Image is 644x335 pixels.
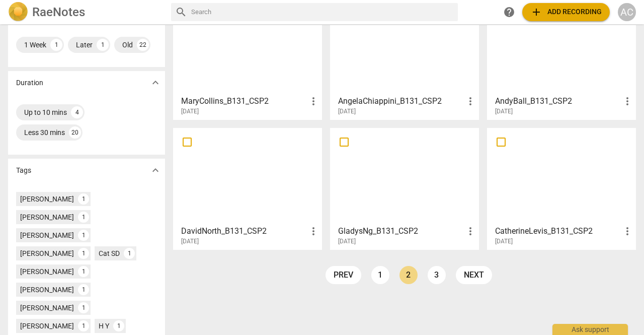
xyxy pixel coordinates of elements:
div: 22 [137,39,149,51]
span: expand_more [149,77,162,89]
span: expand_more [149,164,162,176]
a: AndyBall_B131_CSP2[DATE] [491,2,632,115]
a: CatherineLevis_B131_CSP2[DATE] [491,131,632,245]
span: more_vert [621,95,633,107]
div: 20 [69,126,81,139]
div: [PERSON_NAME] [20,285,74,295]
div: 4 [71,106,83,118]
h3: CatherineLevis_B131_CSP2 [495,225,621,237]
div: [PERSON_NAME] [20,266,74,277]
div: 1 [97,39,109,51]
span: [DATE] [181,107,199,116]
div: [PERSON_NAME] [20,230,74,240]
button: Show more [148,163,163,178]
div: [PERSON_NAME] [20,212,74,222]
div: 1 Week [24,40,46,50]
div: 1 [78,230,89,241]
a: GladysNg_B131_CSP2[DATE] [334,131,475,245]
div: 1 [124,248,135,259]
a: next [456,266,492,284]
div: Ask support [552,324,628,335]
div: [PERSON_NAME] [20,303,74,313]
div: 1 [78,320,89,331]
div: 1 [113,320,124,331]
span: [DATE] [338,237,356,246]
div: Cat SD [99,248,120,258]
div: 1 [78,284,89,295]
a: DavidNorth_B131_CSP2[DATE] [177,131,318,245]
span: more_vert [307,95,319,107]
img: Logo [8,2,28,22]
span: more_vert [621,225,633,237]
span: more_vert [307,225,319,237]
span: [DATE] [338,107,356,116]
span: search [175,6,187,18]
span: [DATE] [495,107,513,116]
h2: RaeNotes [32,5,85,19]
a: Help [500,3,518,21]
div: Less 30 mins [24,127,65,138]
p: Tags [16,165,31,176]
a: Page 2 is your current page [399,266,418,284]
button: Show more [148,75,163,90]
h3: GladysNg_B131_CSP2 [338,225,464,237]
div: 1 [50,39,62,51]
a: prev [326,266,361,284]
a: AngelaChiappini_B131_CSP2[DATE] [334,2,475,115]
span: [DATE] [181,237,199,246]
p: Duration [16,78,43,88]
span: more_vert [464,225,476,237]
span: help [503,6,515,18]
a: Page 3 [428,266,446,284]
span: more_vert [464,95,476,107]
div: H Y [99,321,109,331]
span: Add recording [530,6,602,18]
button: AC [618,3,636,21]
div: 1 [78,248,89,259]
a: MaryCollins_B131_CSP2[DATE] [177,2,318,115]
div: [PERSON_NAME] [20,321,74,331]
span: add [530,6,542,18]
div: 1 [78,193,89,205]
div: [PERSON_NAME] [20,194,74,204]
div: Old [122,40,133,50]
h3: AngelaChiappini_B131_CSP2 [338,95,464,107]
a: Page 1 [371,266,389,284]
h3: DavidNorth_B131_CSP2 [181,225,307,237]
h3: AndyBall_B131_CSP2 [495,95,621,107]
input: Search [191,4,454,20]
div: 1 [78,212,89,223]
div: Up to 10 mins [24,107,67,117]
div: 1 [78,302,89,313]
button: Upload [522,3,610,21]
a: LogoRaeNotes [8,2,163,22]
div: Later [76,40,93,50]
div: [PERSON_NAME] [20,248,74,258]
h3: MaryCollins_B131_CSP2 [181,95,307,107]
div: 1 [78,266,89,277]
span: [DATE] [495,237,513,246]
